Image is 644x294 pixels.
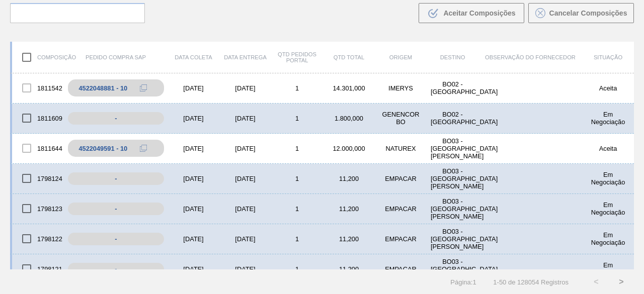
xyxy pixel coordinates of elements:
div: 1 [271,115,323,122]
div: [DATE] [219,265,271,273]
div: Aceita [582,84,634,92]
div: NATUREX [375,145,427,152]
div: 1798121 [12,258,64,279]
span: 1 - 50 de 128054 Registros [492,278,569,286]
div: Observação do Fornecedor [478,54,582,60]
span: Página : 1 [450,278,476,286]
div: [DATE] [168,205,219,213]
button: Cancelar Composições [528,3,634,23]
div: Destino [427,54,478,60]
div: BO03 - Santa Cruz [427,167,478,190]
div: - [68,233,164,245]
div: Em Negociação [582,231,634,246]
div: 1.800,000 [323,115,375,122]
div: [DATE] [219,115,271,122]
div: - [68,203,164,215]
div: [DATE] [168,84,219,92]
div: Origem [375,54,427,60]
div: Pedido Compra SAP [64,54,168,60]
div: [DATE] [219,205,271,213]
div: 1811644 [12,138,64,159]
div: EMPACAR [375,175,427,182]
div: [DATE] [168,235,219,243]
div: 4522048881 - 10 [78,84,127,92]
div: Em Negociação [582,261,634,276]
div: [DATE] [168,175,219,182]
div: EMPACAR [375,265,427,273]
div: 11,200 [323,175,375,182]
div: 11,200 [323,265,375,273]
div: 1 [271,205,323,213]
div: BO03 - Santa Cruz [427,258,478,280]
div: EMPACAR [375,235,427,243]
div: Aceita [582,145,634,152]
div: 1811542 [12,77,64,99]
div: [DATE] [219,235,271,243]
div: [DATE] [219,175,271,182]
div: BO03 - Santa Cruz [427,228,478,250]
div: Data coleta [168,54,219,60]
div: Situação [582,54,634,60]
div: 1811609 [12,108,64,129]
div: 12.000,000 [323,145,375,152]
div: Em Negociação [582,111,634,126]
div: 1798122 [12,228,64,249]
div: Em Negociação [582,171,634,186]
div: BO03 - Santa Cruz [427,137,478,160]
div: 1798123 [12,198,64,219]
div: 1 [271,145,323,152]
div: 4522049591 - 10 [78,145,127,152]
div: Em Negociação [582,201,634,216]
div: Data entrega [219,54,271,60]
div: BO02 - La Paz [427,111,478,126]
div: [DATE] [168,265,219,273]
div: 1 [271,84,323,92]
div: - [68,112,164,125]
div: Copiar [133,142,153,154]
div: BO03 - Santa Cruz [427,198,478,220]
div: BO02 - La Paz [427,80,478,95]
div: 11,200 [323,205,375,213]
div: IMERYS [375,84,427,92]
div: 1 [271,235,323,243]
div: Qtd Total [323,54,375,60]
div: 1798124 [12,168,64,189]
span: Cancelar Composições [549,9,627,17]
div: 14.301,000 [323,84,375,92]
div: Qtd Pedidos Portal [271,51,323,63]
div: [DATE] [168,115,219,122]
div: - [68,172,164,185]
div: Composição [12,47,64,68]
div: [DATE] [168,145,219,152]
div: [DATE] [219,145,271,152]
div: - [68,263,164,275]
div: Copiar [133,82,153,94]
div: 1 [271,265,323,273]
div: EMPACAR [375,205,427,213]
span: Aceitar Composições [443,9,515,17]
div: 11,200 [323,235,375,243]
button: Aceitar Composições [419,3,524,23]
div: GENENCOR BO [375,111,427,126]
div: [DATE] [219,84,271,92]
div: 1 [271,175,323,182]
